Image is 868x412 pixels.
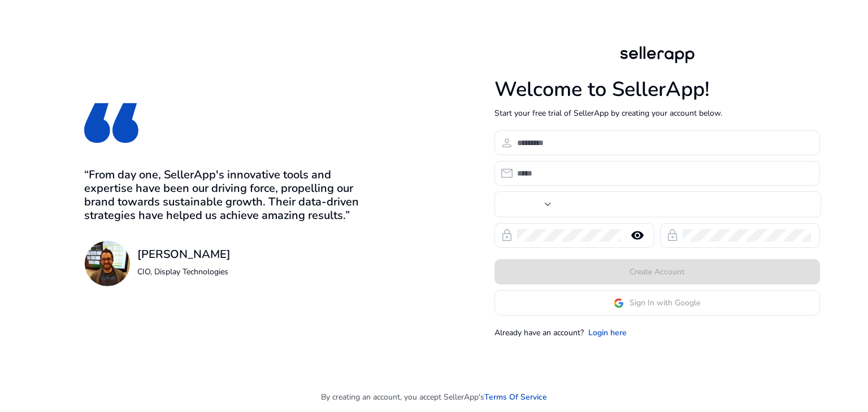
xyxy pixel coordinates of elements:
h3: “From day one, SellerApp's innovative tools and expertise have been our driving force, propelling... [84,168,374,222]
a: Login here [588,327,627,339]
span: person [500,136,514,150]
span: email [500,166,514,180]
p: Already have an account? [494,327,584,339]
h1: Welcome to SellerApp! [494,77,820,102]
h3: [PERSON_NAME] [137,248,231,261]
p: Start your free trial of SellerApp by creating your account below. [494,107,820,119]
span: lock [666,229,679,242]
p: CIO, Display Technologies [137,266,231,278]
a: Terms Of Service [484,391,547,403]
span: lock [500,229,514,242]
mat-icon: remove_red_eye [624,229,651,242]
